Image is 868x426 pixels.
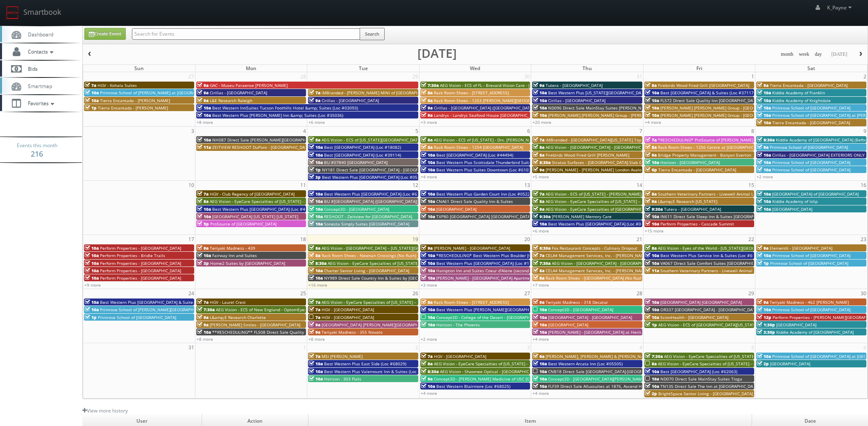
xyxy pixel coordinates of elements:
[324,191,428,197] span: Best Western Plus [GEOGRAPHIC_DATA] (Loc #62024)
[324,268,409,273] span: Charter Senior Living - [GEOGRAPHIC_DATA]
[660,268,802,273] span: Southern Veterinary Partners - Livewell Animal Urgent Care of Goodyear
[645,253,659,258] span: 10a
[360,28,385,40] button: Search
[421,268,435,273] span: 10a
[6,6,19,19] img: smartbook-logo.png
[100,307,211,312] span: Primrose School of [PERSON_NAME][GEOGRAPHIC_DATA]
[770,299,849,305] span: Teriyaki Madness - 462 [PERSON_NAME]
[210,191,295,197] span: HGV - Club Regency of [GEOGRAPHIC_DATA]
[210,221,276,227] span: ProSource of [GEOGRAPHIC_DATA]
[197,82,209,88] span: 9a
[324,159,388,165] span: BU #07840 [GEOGRAPHIC_DATA]
[421,260,435,266] span: 10a
[548,90,715,96] span: Best Western Plus [US_STATE][GEOGRAPHIC_DATA] [GEOGRAPHIC_DATA] (Loc #37096)
[546,191,746,197] span: AEG Vision - ECS of [US_STATE] - [PERSON_NAME] EyeCare - [GEOGRAPHIC_DATA] ([GEOGRAPHIC_DATA])
[645,98,659,103] span: 10a
[308,119,325,125] a: +6 more
[436,214,531,219] span: TXP80 [GEOGRAPHIC_DATA] [GEOGRAPHIC_DATA]
[645,112,659,118] span: 10a
[645,268,659,273] span: 11a
[309,159,323,165] span: 10a
[421,275,435,281] span: 10a
[436,206,476,212] span: [GEOGRAPHIC_DATA]
[660,159,720,165] span: Horizon - [GEOGRAPHIC_DATA]
[548,307,613,312] span: Concept3D - [GEOGRAPHIC_DATA]
[421,159,435,165] span: 10a
[308,282,327,288] a: +16 more
[757,198,771,204] span: 10a
[533,282,549,288] a: +7 more
[548,314,632,320] span: [GEOGRAPHIC_DATA] - [GEOGRAPHIC_DATA]
[421,206,435,212] span: 10a
[197,245,209,251] span: 9a
[421,152,435,158] span: 10a
[24,48,55,55] span: Contacts
[645,198,657,204] span: 9a
[197,112,211,118] span: 10a
[434,299,509,305] span: Rack Room Shoes - [STREET_ADDRESS]
[533,245,551,251] span: 6:30a
[548,112,754,118] span: [PERSON_NAME] [PERSON_NAME] Group - [PERSON_NAME] - 712 [PERSON_NAME] Trove [PERSON_NAME]
[100,98,170,103] span: Tierra Encantada - [PERSON_NAME]
[322,245,498,251] span: AEG Vision - [GEOGRAPHIC_DATA] – [US_STATE][GEOGRAPHIC_DATA]. ([GEOGRAPHIC_DATA])
[533,228,549,234] a: +6 more
[328,260,490,266] span: AEG Vision - EyeCare Specialties of [US_STATE][PERSON_NAME] Eyecare Associates
[197,90,209,96] span: 9a
[100,268,181,273] span: Perform Properties - [GEOGRAPHIC_DATA]
[324,198,418,204] span: BU #[GEOGRAPHIC_DATA] ([GEOGRAPHIC_DATA])
[97,82,137,88] span: HGV - Kohala Suites
[309,221,323,227] span: 10a
[533,174,549,180] a: +5 more
[197,137,211,143] span: 10a
[309,206,323,212] span: 10a
[772,90,825,96] span: Kiddie Academy of Franklin
[645,206,663,212] span: 9:30a
[324,144,401,150] span: Best [GEOGRAPHIC_DATA] (Loc #18082)
[309,167,321,173] span: 1p
[436,268,542,273] span: Hampton Inn and Suites Coeur d'Alene (second shoot)
[658,82,749,88] span: Firebirds Wood Fired Grill [GEOGRAPHIC_DATA]
[548,221,652,227] span: Best Western Plus [GEOGRAPHIC_DATA] (Loc #05665)
[660,98,780,103] span: FL572 Direct Sale Quality Inn [GEOGRAPHIC_DATA] North I-75
[210,245,255,251] span: Teriyaki Madness - 439
[827,4,854,11] span: K_Payne
[757,253,771,258] span: 10a
[309,299,320,305] span: 7a
[548,105,651,111] span: ND096 Direct Sale MainStay Suites [PERSON_NAME]
[210,198,412,204] span: AEG Vision - EyeCare Specialties of [US_STATE] - [PERSON_NAME] Eyecare Associates - [PERSON_NAME]
[533,198,544,204] span: 8a
[658,167,736,173] span: Tierra Encantada - [GEOGRAPHIC_DATA]
[757,137,775,143] span: 8:30a
[772,105,850,111] span: Primrose School of [GEOGRAPHIC_DATA]
[434,245,510,251] span: [PERSON_NAME] - [GEOGRAPHIC_DATA]
[658,245,782,251] span: AEG Vision - Eyes of the World - [US_STATE][GEOGRAPHIC_DATA]
[210,260,285,266] span: Home2 Suites by [GEOGRAPHIC_DATA]
[434,137,581,143] span: AEG Vision - ECS of [US_STATE] - Drs. [PERSON_NAME] and [PERSON_NAME]
[552,245,637,251] span: Fox Restaurant Concepts - Culinary Dropout
[533,191,544,197] span: 7a
[85,82,96,88] span: 7a
[660,299,742,305] span: [GEOGRAPHIC_DATA] [GEOGRAPHIC_DATA]
[757,152,771,158] span: 10a
[546,206,707,212] span: AEG Vision - EyeCare Specialties of [GEOGRAPHIC_DATA] - Medfield Eye Associates
[434,98,555,103] span: Rack Room Shoes - 1253 [PERSON_NAME][GEOGRAPHIC_DATA]
[212,144,354,150] span: ZEITVIEW RESHOOT DuPont - [GEOGRAPHIC_DATA], [GEOGRAPHIC_DATA]
[434,144,523,150] span: Rack Room Shoes - 1254 [GEOGRAPHIC_DATA]
[757,245,768,251] span: 9a
[546,299,608,305] span: Teriyaki Madness - 318 Decatur
[533,268,544,273] span: 8a
[212,105,358,111] span: Best Western InnSuites Tucson Foothills Hotel &amp; Suites (Loc #03093)
[85,105,97,111] span: 1p
[645,307,659,312] span: 10a
[309,307,320,312] span: 7a
[552,214,612,219] span: [PERSON_NAME] Memory Care
[322,137,422,143] span: AEG Vision - ECS of [US_STATE][GEOGRAPHIC_DATA]
[533,253,544,258] span: 7a
[645,159,659,165] span: 10a
[533,307,547,312] span: 10a
[309,191,323,197] span: 10a
[772,198,818,204] span: Kiddie Academy of Islip
[98,314,176,320] span: Primrose School of [GEOGRAPHIC_DATA]
[85,307,99,312] span: 10a
[645,221,659,227] span: 10a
